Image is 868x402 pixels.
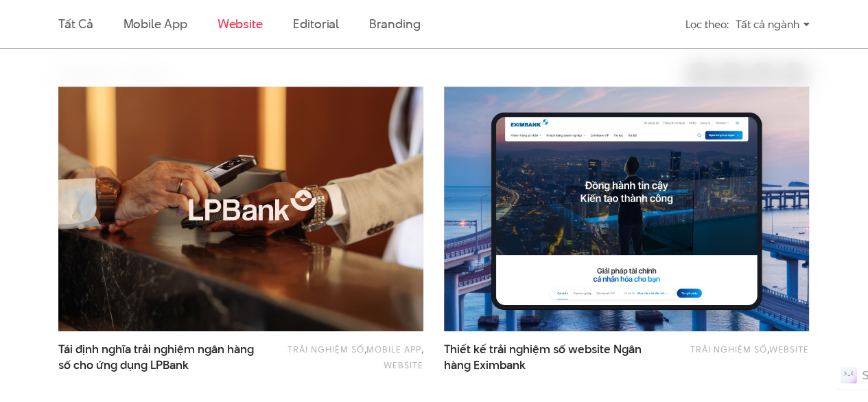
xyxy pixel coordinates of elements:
a: Website [218,15,263,32]
a: Mobile app [366,343,421,355]
div: , [663,342,809,366]
a: Website [384,359,423,371]
a: Mobile app [123,15,187,32]
a: Editorial [293,15,339,32]
a: Trải nghiệm số [288,343,364,355]
a: Tất cả [58,15,93,32]
div: Lọc theo: [685,12,729,36]
a: Branding [369,15,420,32]
a: Website [769,343,809,355]
img: LPBank Thumb [58,87,423,331]
a: Trải nghiệm số [690,343,767,355]
span: Tái định nghĩa trải nghiệm ngân hàng [58,342,259,373]
img: Eximbank Website Portal [444,87,809,331]
a: Thiết kế trải nghiệm số website Ngânhàng Eximbank [444,342,645,373]
div: , , [277,342,423,372]
div: Tất cả ngành [736,12,810,36]
span: số cho ứng dụng LPBank [58,357,189,373]
span: hàng Eximbank [444,357,526,373]
span: Thiết kế trải nghiệm số website Ngân [444,342,645,373]
a: Tái định nghĩa trải nghiệm ngân hàngsố cho ứng dụng LPBank [58,342,259,373]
